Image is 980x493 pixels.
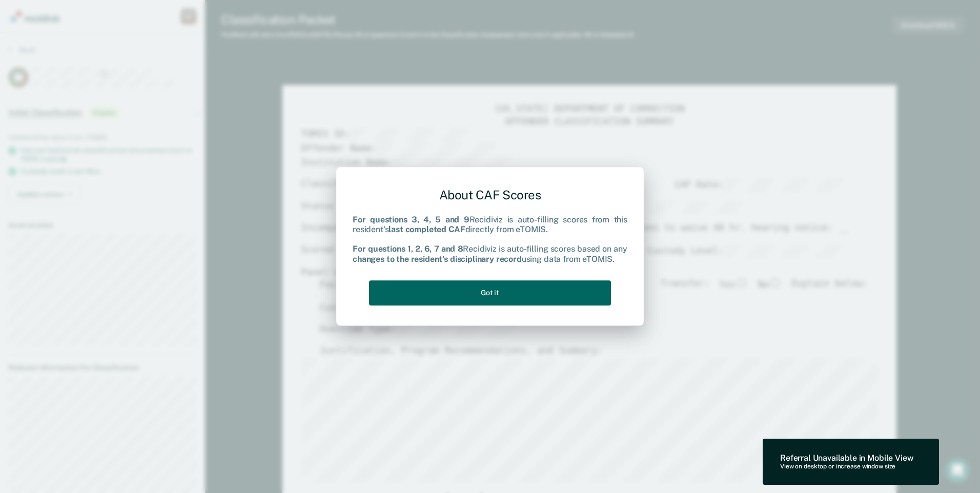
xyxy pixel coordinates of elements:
button: Got it [369,280,611,305]
div: About CAF Scores [353,179,627,211]
b: For questions 3, 4, 5 and 9 [353,215,469,224]
div: View on desktop or increase window size [780,463,913,470]
div: Recidiviz is auto-filling scores from this resident's directly from eTOMIS. Recidiviz is auto-fil... [353,215,627,264]
b: last completed CAF [389,224,465,234]
div: Referral Unavailable in Mobile View [780,453,913,463]
b: For questions 1, 2, 6, 7 and 8 [353,244,463,254]
b: changes to the resident's disciplinary record [353,254,522,264]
